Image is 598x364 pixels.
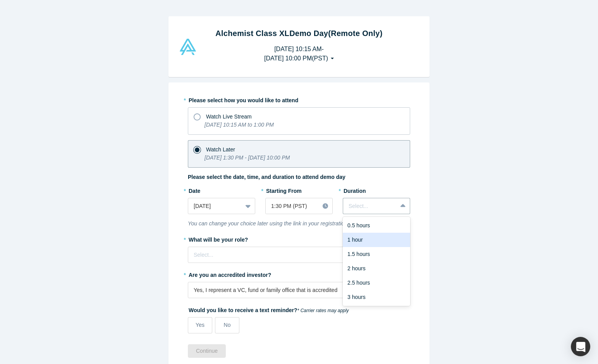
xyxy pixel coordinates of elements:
label: Please select the date, time, and duration to attend demo day [188,173,345,181]
i: [DATE] 1:30 PM - [DATE] 10:00 PM [204,155,290,161]
div: 0.5 hours [343,218,410,233]
label: Please select how you would like to attend [188,94,410,105]
label: Date [188,184,255,195]
span: Watch Live Stream [206,113,252,120]
em: * Carrier rates may apply [297,308,349,313]
span: Watch Later [206,146,235,153]
div: Yes, I represent a VC, fund or family office that is accredited [194,286,392,294]
span: Yes [196,322,204,328]
label: Are you an accredited investor? [188,268,410,279]
div: 1.5 hours [343,247,410,261]
i: [DATE] 10:15 AM to 1:00 PM [204,122,274,128]
strong: Alchemist Class XL Demo Day (Remote Only) [215,29,383,38]
img: Alchemist Vault Logo [179,39,197,55]
label: Would you like to receive a text reminder? [188,304,410,314]
i: You can change your choice later using the link in your registration confirmation email. [188,220,394,227]
label: Duration [343,184,410,195]
div: 2 hours [343,261,410,276]
label: Starting From [265,184,302,195]
button: Continue [188,344,226,358]
div: 1 hour [343,233,410,247]
button: [DATE] 10:15 AM-[DATE] 10:00 PM(PST) [256,42,342,66]
span: No [224,322,231,328]
div: 3 hours [343,290,410,304]
label: What will be your role? [188,233,410,244]
div: 2.5 hours [343,276,410,290]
